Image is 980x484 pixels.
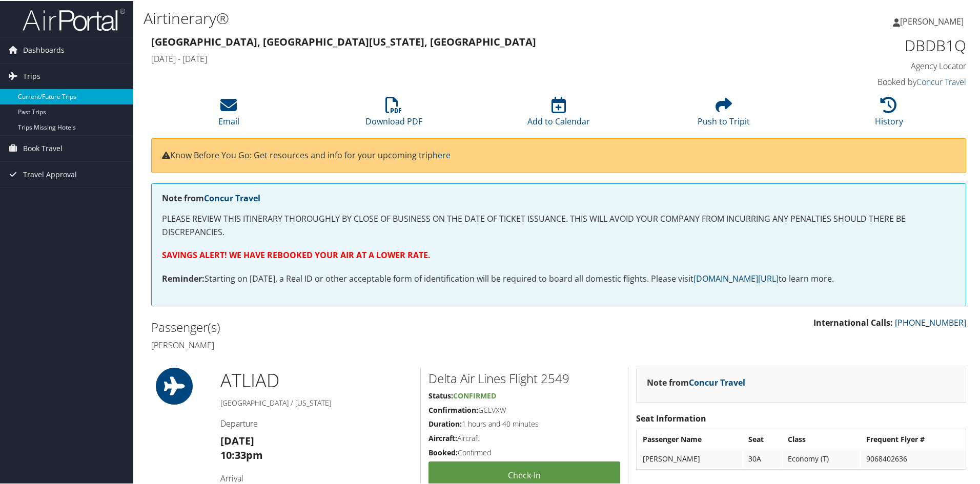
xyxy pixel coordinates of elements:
[774,34,966,55] h1: DBDB1Q
[428,418,620,428] h5: 1 hours and 40 minutes
[428,404,478,414] strong: Confirmation:
[428,447,620,457] h5: Confirmed
[638,429,742,448] th: Passenger Name
[861,429,965,448] th: Frequent Flyer #
[428,418,462,428] strong: Duration:
[428,369,620,386] h2: Delta Air Lines Flight 2549
[783,429,860,448] th: Class
[162,272,205,283] strong: Reminder:
[162,212,955,238] p: PLEASE REVIEW THIS ITINERARY THOROUGHLY BY CLOSE OF BUSINESS ON THE DATE OF TICKET ISSUANCE. THIS...
[220,367,413,392] h1: ATL IAD
[813,316,893,327] strong: International Calls:
[151,318,551,335] h2: Passenger(s)
[636,412,706,423] strong: Seat Information
[743,429,782,448] th: Seat
[875,101,903,126] a: History
[698,101,750,126] a: Push to Tripit
[743,449,782,467] td: 30A
[689,376,745,387] a: Concur Travel
[162,271,955,285] p: Starting on [DATE], a Real ID or other acceptable form of identification will be required to boar...
[220,447,263,461] strong: 10:33pm
[433,149,451,160] a: here
[23,36,65,62] span: Dashboards
[204,192,260,203] a: Concur Travel
[774,59,966,71] h4: Agency Locator
[23,161,77,186] span: Travel Approval
[428,432,457,442] strong: Aircraft:
[162,248,431,260] strong: SAVINGS ALERT! WE HAVE REBOOKED YOUR AIR AT A LOWER RATE.
[218,101,239,126] a: Email
[144,7,697,28] h1: Airtinerary®
[527,101,590,126] a: Add to Calendar
[428,447,458,456] strong: Booked:
[900,15,964,26] span: [PERSON_NAME]
[162,192,260,203] strong: Note from
[693,272,779,283] a: [DOMAIN_NAME][URL]
[428,404,620,414] h5: GCLVXW
[151,34,536,48] strong: [GEOGRAPHIC_DATA], [GEOGRAPHIC_DATA] [US_STATE], [GEOGRAPHIC_DATA]
[893,5,974,36] a: [PERSON_NAME]
[895,316,966,327] a: [PHONE_NUMBER]
[220,397,413,407] h5: [GEOGRAPHIC_DATA] / [US_STATE]
[23,62,40,88] span: Trips
[23,135,63,160] span: Book Travel
[162,148,955,161] p: Know Before You Go: Get resources and info for your upcoming trip
[365,101,422,126] a: Download PDF
[774,75,966,87] h4: Booked by
[220,472,413,483] h4: Arrival
[23,7,125,31] img: airportal-logo.png
[151,339,551,350] h4: [PERSON_NAME]
[861,449,965,467] td: 9068402636
[220,433,254,447] strong: [DATE]
[916,75,966,87] a: Concur Travel
[638,449,742,467] td: [PERSON_NAME]
[647,376,745,387] strong: Note from
[151,52,759,64] h4: [DATE] - [DATE]
[453,390,496,399] span: Confirmed
[428,390,453,399] strong: Status:
[783,449,860,467] td: Economy (T)
[428,432,620,443] h5: Aircraft
[220,417,413,428] h4: Departure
